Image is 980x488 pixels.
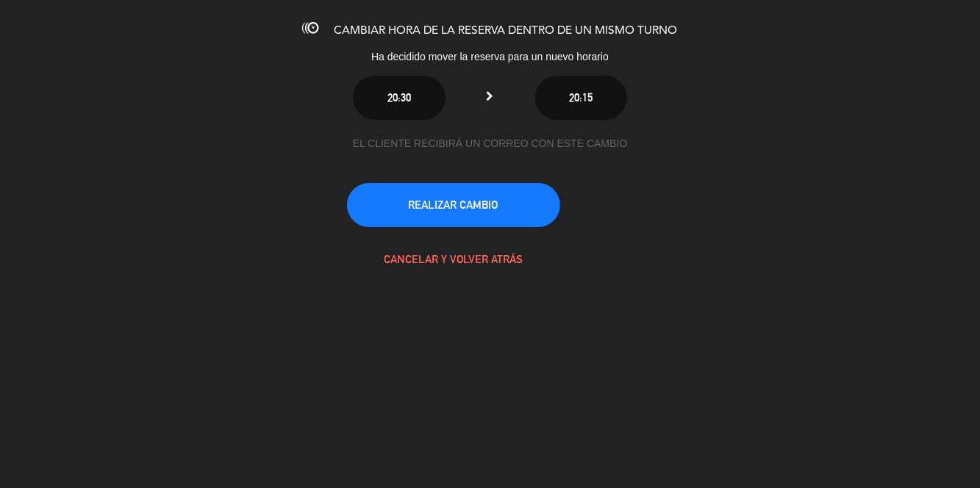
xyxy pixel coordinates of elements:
button: 20:30 [353,76,445,120]
span: 20:30 [387,91,411,104]
button: CANCELAR Y VOLVER ATRÁS [347,237,560,281]
button: 20:15 [535,76,627,120]
div: Ha decidido mover la reserva para un nuevo horario [248,49,733,65]
span: 20:15 [569,91,593,104]
div: EL CLIENTE RECIBIRÁ UN CORREO CON ESTE CAMBIO [347,135,634,152]
button: REALIZAR CAMBIO [347,183,560,227]
span: CAMBIAR HORA DE LA RESERVA DENTRO DE UN MISMO TURNO [335,25,678,37]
